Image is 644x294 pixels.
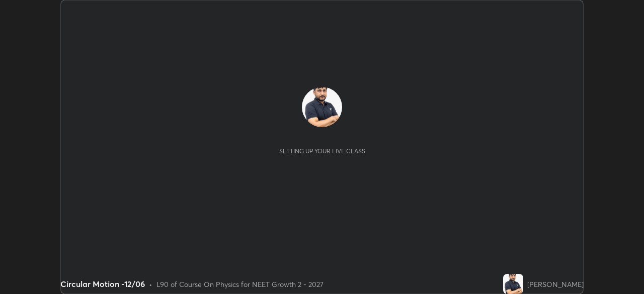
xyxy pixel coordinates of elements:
div: [PERSON_NAME] [527,279,584,289]
img: de6c275da805432c8bc00b045e3c7ab9.jpg [503,274,523,294]
div: L90 of Course On Physics for NEET Growth 2 - 2027 [156,279,324,289]
div: • [149,279,152,289]
div: Setting up your live class [279,147,365,155]
img: de6c275da805432c8bc00b045e3c7ab9.jpg [302,87,342,127]
div: Circular Motion -12/06 [60,278,145,290]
